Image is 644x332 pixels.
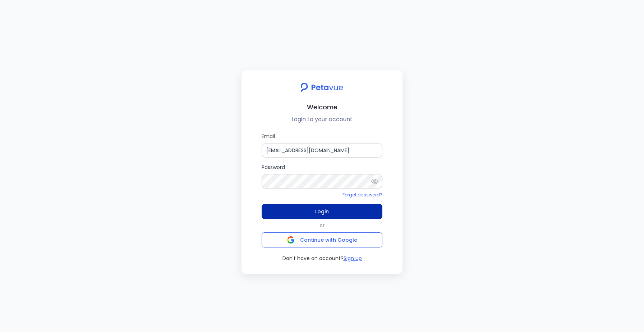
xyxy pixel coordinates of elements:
p: Login to your account [247,115,397,124]
button: Login [262,204,382,219]
a: Forgot password? [342,192,382,198]
span: Continue with Google [300,236,357,244]
input: Email [262,143,382,158]
span: Login [315,206,329,217]
button: Continue with Google [262,232,382,247]
h2: Welcome [247,102,397,112]
label: Password [262,163,382,188]
span: or [319,222,325,229]
button: Sign up [344,255,362,262]
label: Email [262,132,382,158]
input: Password [262,174,382,188]
img: petavue logo [296,79,348,96]
span: Don't have an account? [282,255,344,262]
